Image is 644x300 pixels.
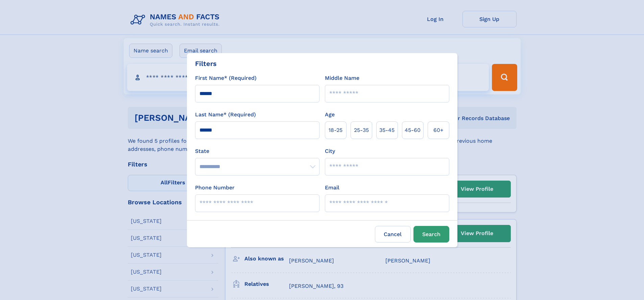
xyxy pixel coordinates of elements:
[375,226,411,243] label: Cancel
[325,147,335,155] label: City
[329,126,342,134] span: 18‑25
[413,226,449,243] button: Search
[195,59,217,69] div: Filters
[354,126,369,134] span: 25‑35
[433,126,444,134] span: 60+
[325,74,359,82] label: Middle Name
[379,126,395,134] span: 35‑45
[325,111,335,119] label: Age
[325,184,339,192] label: Email
[195,111,256,119] label: Last Name* (Required)
[195,74,257,82] label: First Name* (Required)
[195,184,235,192] label: Phone Number
[405,126,421,134] span: 45‑60
[195,147,319,155] label: State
